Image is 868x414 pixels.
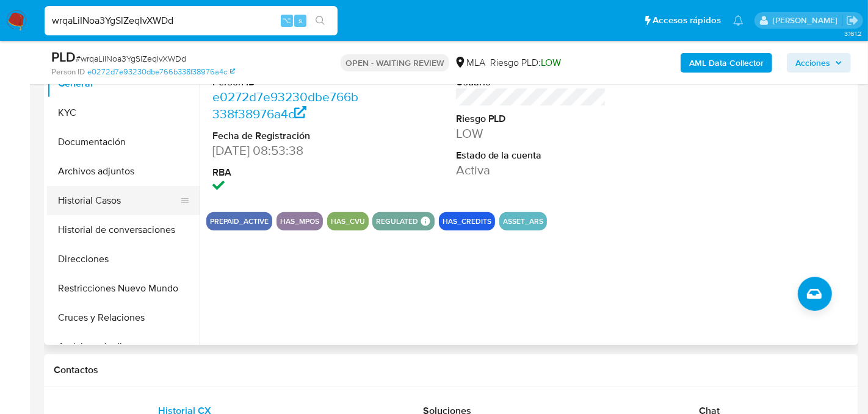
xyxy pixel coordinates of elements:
h1: Contactos [54,364,848,376]
dt: Estado de la cuenta [456,149,606,162]
b: PLD [51,47,76,66]
button: Restricciones Nuevo Mundo [47,274,200,303]
button: search-icon [308,12,333,29]
span: LOW [541,55,561,70]
a: e0272d7e93230dbe766b338f38976a4c [212,88,358,123]
dt: RBA [212,166,363,179]
dt: Usuario [456,76,606,89]
dd: LOW [456,125,606,142]
span: # wrqaLiINoa3YgSlZeqIvXWDd [76,52,186,65]
dd: Activa [456,162,606,179]
dt: Riesgo PLD [456,112,606,126]
input: Buscar usuario o caso... [45,13,338,29]
span: 3.161.2 [844,29,862,38]
button: Historial Casos [47,186,190,215]
a: Notificaciones [733,15,743,26]
a: Salir [846,14,859,27]
a: e0272d7e93230dbe766b338f38976a4c [87,66,235,77]
b: Person ID [51,66,85,77]
b: AML Data Collector [689,53,764,73]
button: Archivos adjuntos [47,157,200,186]
button: AML Data Collector [681,53,772,73]
button: Cruces y Relaciones [47,303,200,332]
span: Riesgo PLD: [490,56,561,70]
button: KYC [47,98,200,127]
span: Accesos rápidos [653,14,721,27]
p: OPEN - WAITING REVIEW [341,54,449,71]
dd: [DATE] 08:53:38 [212,142,363,159]
button: Documentación [47,127,200,157]
button: Acciones [787,53,851,73]
button: Anticipos de dinero [47,332,200,362]
span: ⌥ [282,15,291,26]
span: s [298,15,302,26]
dt: Fecha de Registración [212,129,363,143]
div: MLA [454,56,485,70]
p: gabriela.sanchez@mercadolibre.com [773,15,842,26]
button: Historial de conversaciones [47,215,200,244]
span: Acciones [795,53,830,73]
button: Direcciones [47,244,200,274]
